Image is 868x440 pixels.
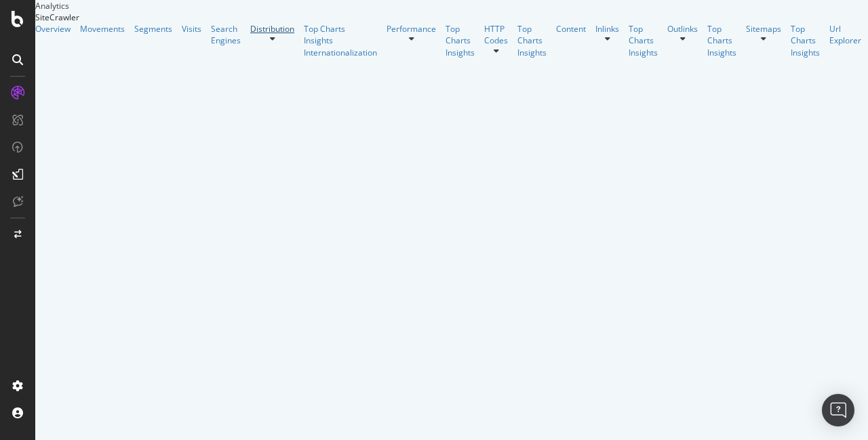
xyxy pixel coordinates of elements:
[250,23,294,35] a: Distribution
[629,23,658,46] a: Top Charts
[446,23,475,46] a: Top Charts
[484,23,508,46] a: HTTP Codes
[822,394,854,426] div: Open Intercom Messenger
[595,23,619,35] a: Inlinks
[80,23,125,35] a: Movements
[134,23,172,35] a: Segments
[517,23,547,46] a: Top Charts
[707,47,736,58] a: Insights
[707,23,736,46] a: Top Charts
[35,23,71,35] a: Overview
[304,35,377,46] a: Insights
[446,47,475,58] a: Insights
[304,23,377,35] a: Top Charts
[387,23,436,35] a: Performance
[182,23,201,35] a: Visits
[667,23,698,35] a: Outlinks
[829,23,861,46] a: Url Explorer
[629,47,658,58] a: Insights
[304,47,377,58] a: Internationalization
[211,23,241,46] a: Search Engines
[746,23,781,35] a: Sitemaps
[517,47,547,58] a: Insights
[556,23,586,35] a: Content
[791,47,820,58] a: Insights
[791,23,820,46] a: Top Charts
